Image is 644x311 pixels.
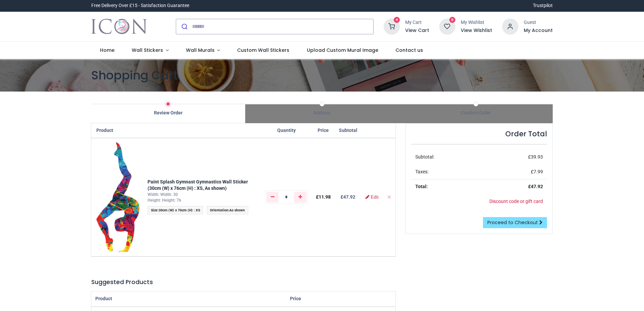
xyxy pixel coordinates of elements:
[123,42,177,59] a: Wall Stickers
[449,17,456,23] sup: 0
[489,199,543,204] a: Discount code or gift card
[483,217,547,229] a: Proceed to Checkout
[91,17,147,36] img: Icon Wall Stickers
[365,195,379,199] a: Edit
[405,27,429,34] a: View Cart
[91,110,245,116] div: Review Order
[533,2,553,9] a: Trustpilot
[132,47,163,54] span: Wall Stickers
[207,206,248,214] span: :
[528,184,543,189] strong: £
[229,208,245,212] span: As shown
[399,110,553,116] div: Confirm Order
[177,42,229,59] a: Wall Murals
[96,142,139,252] img: xBxAAAAAZJREFUAwDt5378O23e4QAAAABJRU5ErkJggg==
[531,184,543,189] span: 47.92
[151,208,158,212] span: Size
[487,219,538,226] span: Proceed to Checkout
[91,291,286,307] th: Product
[148,179,248,191] a: Paint Splash Gymnast Gymnastics Wall Sticker (30cm (W) x 76cm (H) : XS, As shown)
[405,19,429,26] div: My Cart
[343,194,355,200] span: 47.92
[531,169,543,174] span: £
[316,194,331,200] span: £
[91,123,143,138] th: Product
[531,154,543,160] span: 39.93
[186,47,215,54] span: Wall Murals
[411,165,485,179] td: Taxes:
[384,23,400,29] a: 4
[534,169,543,174] span: 7.99
[294,192,307,203] a: Add one
[245,110,399,116] div: Address
[277,128,296,133] span: Quantity
[524,19,553,26] div: Guest
[394,17,400,23] sup: 4
[176,19,192,34] button: Submit
[387,194,391,200] a: Remove from cart
[286,291,319,307] th: Price
[312,123,335,138] th: Price
[159,208,200,212] span: 30cm (W) x 76cm (H) : XS
[524,27,553,34] a: My Account
[91,2,189,9] div: Free Delivery Over £15 - Satisfaction Guarantee
[148,198,181,203] span: Height: Height: 76
[528,154,543,160] span: £
[100,47,115,54] span: Home
[237,47,289,54] span: Custom Wall Stickers
[411,150,485,165] td: Subtotal:
[307,47,378,54] span: Upload Custom Mural Image
[319,194,331,200] span: 11.98
[266,192,279,203] a: Remove one
[439,23,455,29] a: 0
[91,17,147,36] a: Logo of Icon Wall Stickers
[411,129,547,139] h4: Order Total
[335,123,361,138] th: Subtotal
[395,47,423,54] span: Contact us
[148,192,178,197] span: Width: Width: 30
[461,27,492,34] a: View Wishlist
[91,67,553,83] h1: Shopping Cart
[461,19,492,26] div: My Wishlist
[371,195,379,199] span: Edit
[210,208,228,212] span: Orientation
[415,184,428,189] strong: Total:
[91,278,395,286] h5: Suggested Products
[341,194,355,200] b: £
[148,206,203,214] span: :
